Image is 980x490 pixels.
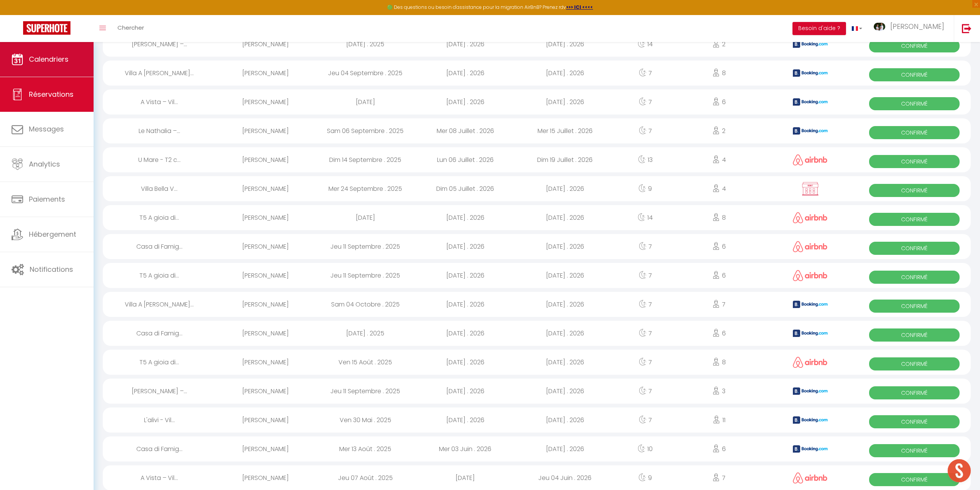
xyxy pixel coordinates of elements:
div: Ouvrir le chat [948,459,971,482]
img: logout [962,24,972,33]
a: >>> ICI <<<< [566,4,593,10]
img: ... [874,23,885,30]
a: Chercher [112,15,150,42]
button: Besoin d'aide ? [792,22,846,35]
span: Chercher [117,24,144,32]
img: Super Booking [23,21,70,35]
span: Réservations [29,89,74,99]
span: Paiements [29,194,65,204]
span: Calendriers [29,54,69,64]
span: Hébergement [29,229,76,239]
span: Analytics [29,159,60,169]
span: Messages [29,124,64,134]
a: ... [PERSON_NAME] [868,15,954,42]
span: Notifications [30,264,73,274]
span: [PERSON_NAME] [890,22,944,31]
